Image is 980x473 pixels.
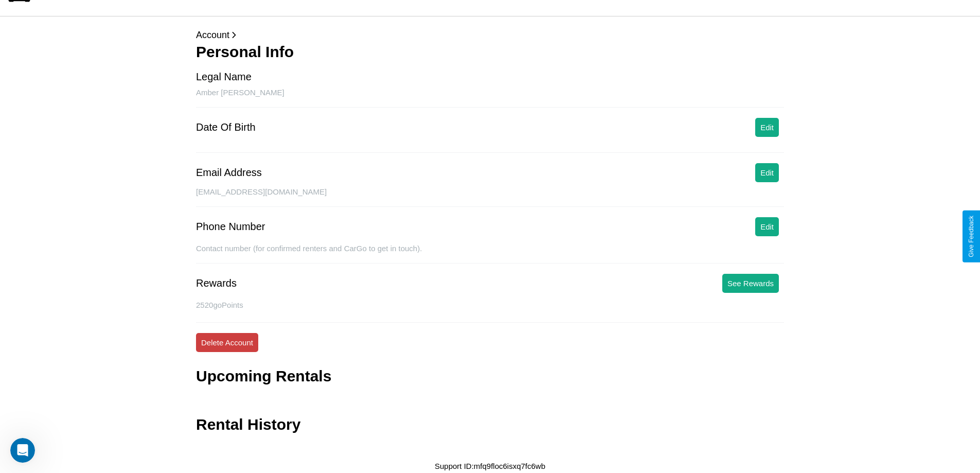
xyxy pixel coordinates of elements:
[755,118,779,137] button: Edit
[196,221,265,233] div: Phone Number
[196,298,784,312] p: 2520 goPoints
[755,163,779,182] button: Edit
[196,121,256,133] div: Date Of Birth
[196,416,300,433] h3: Rental History
[196,167,262,179] div: Email Address
[968,216,975,257] div: Give Feedback
[755,217,779,236] button: Edit
[196,71,252,83] div: Legal Name
[196,43,784,61] h3: Personal Info
[196,244,784,264] div: Contact number (for confirmed renters and CarGo to get in touch).
[196,333,258,352] button: Delete Account
[10,438,35,463] iframe: Intercom live chat
[435,459,545,473] p: Support ID: mfq9floc6isxq7fc6wb
[196,367,331,385] h3: Upcoming Rentals
[722,274,779,293] button: See Rewards
[196,277,237,289] div: Rewards
[196,187,784,207] div: [EMAIL_ADDRESS][DOMAIN_NAME]
[196,88,784,108] div: Amber [PERSON_NAME]
[196,27,784,43] p: Account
